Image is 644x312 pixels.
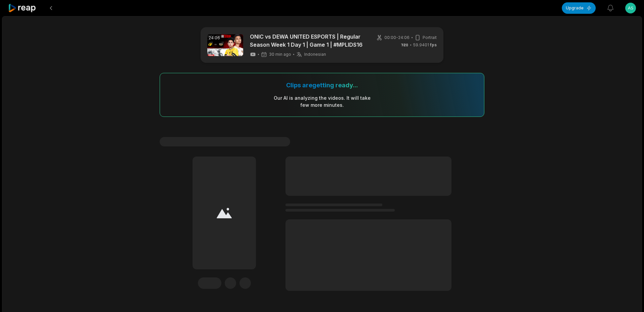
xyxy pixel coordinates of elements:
span: 59.9401 [413,42,437,48]
div: Our AI is analyzing the video s . It will take few more minutes. [273,94,371,108]
span: Indonesian [304,52,326,57]
span: 00:00 - 24:06 [384,35,410,41]
a: ONIC vs DEWA UNITED ESPORTS | Regular Season Week 1 Day 1 | Game 1 | #MPLIDS16 [250,33,366,49]
span: Portrait [423,35,437,41]
span: 30 min ago [269,52,291,57]
div: Edit [198,277,221,289]
div: Clips are getting ready... [286,81,358,89]
span: #1 Lorem ipsum dolor sit amet consecteturs [160,137,290,146]
span: fps [430,42,437,47]
button: Upgrade [562,2,596,14]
